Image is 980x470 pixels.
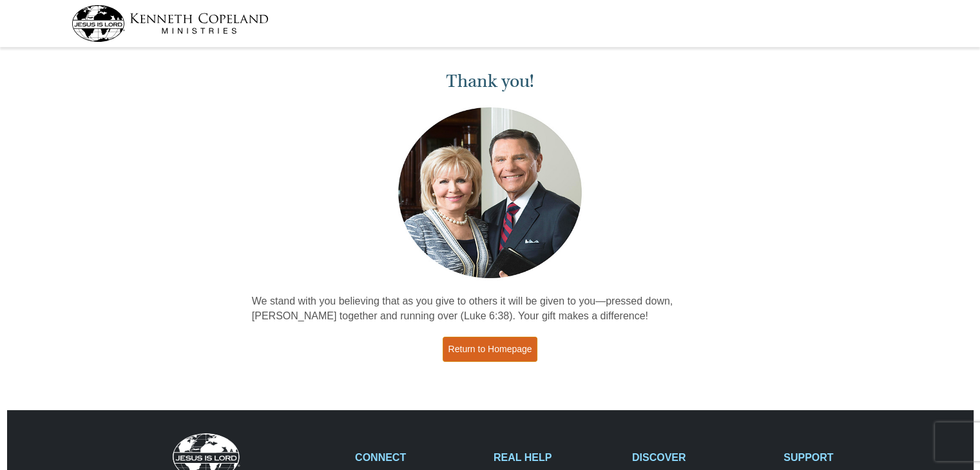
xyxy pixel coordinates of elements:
a: Return to Homepage [443,337,538,362]
img: kcm-header-logo.svg [72,5,269,42]
h1: Thank you! [252,71,729,92]
img: Kenneth and Gloria [395,104,585,281]
h2: DISCOVER [632,451,770,464]
p: We stand with you believing that as you give to others it will be given to you—pressed down, [PER... [252,294,729,324]
h2: SUPPORT [783,451,908,464]
h2: CONNECT [355,451,480,464]
h2: REAL HELP [494,451,619,464]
